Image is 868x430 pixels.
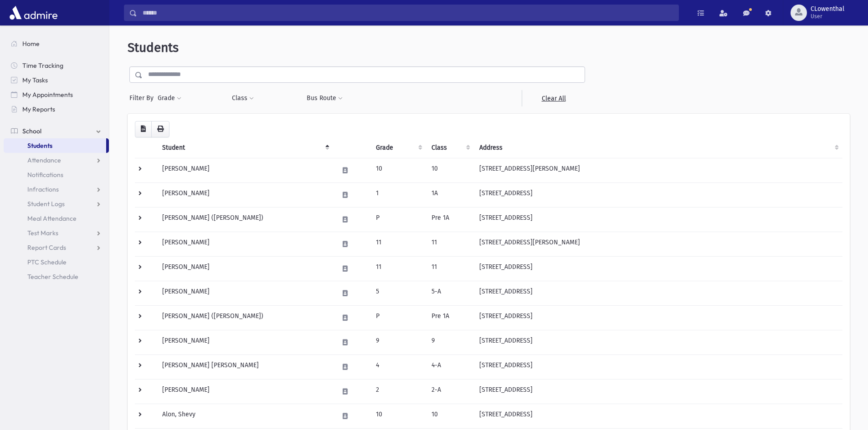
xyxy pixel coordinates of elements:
[157,404,333,428] td: Alon, Shevy
[157,232,333,256] td: [PERSON_NAME]
[4,197,109,211] a: Student Logs
[474,404,842,428] td: [STREET_ADDRESS]
[27,171,63,179] span: Notifications
[370,158,426,182] td: 10
[474,379,842,404] td: [STREET_ADDRESS]
[306,90,343,106] button: Bus Route
[22,91,73,99] span: My Appointments
[370,232,426,256] td: 11
[27,142,52,150] span: Students
[157,330,333,354] td: [PERSON_NAME]
[370,207,426,232] td: P
[27,200,65,208] span: Student Logs
[22,76,48,84] span: My Tasks
[7,4,60,22] img: AdmirePro
[370,404,426,428] td: 10
[157,137,333,158] th: Student: activate to sort column descending
[4,182,109,197] a: Infractions
[426,207,474,232] td: Pre 1A
[4,58,109,73] a: Time Tracking
[22,127,41,135] span: School
[426,256,474,281] td: 11
[27,214,77,223] span: Meal Attendance
[4,102,109,116] a: My Reports
[474,182,842,207] td: [STREET_ADDRESS]
[4,87,109,102] a: My Appointments
[157,256,333,281] td: [PERSON_NAME]
[137,5,678,21] input: Search
[27,273,78,281] span: Teacher Schedule
[370,379,426,404] td: 2
[4,138,106,153] a: Students
[27,243,66,252] span: Report Cards
[370,182,426,207] td: 1
[4,211,109,226] a: Meal Attendance
[474,207,842,232] td: [STREET_ADDRESS]
[135,121,152,137] button: CSV
[151,121,169,137] button: Print
[4,226,109,240] a: Test Marks
[27,258,67,266] span: PTC Schedule
[27,229,58,237] span: Test Marks
[474,256,842,281] td: [STREET_ADDRESS]
[4,240,109,255] a: Report Cards
[157,281,333,305] td: [PERSON_NAME]
[4,255,109,269] a: PTC Schedule
[128,40,179,55] span: Students
[370,305,426,330] td: P
[370,354,426,379] td: 4
[474,281,842,305] td: [STREET_ADDRESS]
[811,13,844,20] span: User
[22,40,40,48] span: Home
[157,158,333,182] td: [PERSON_NAME]
[157,305,333,330] td: [PERSON_NAME] ([PERSON_NAME])
[4,153,109,167] a: Attendance
[474,158,842,182] td: [STREET_ADDRESS][PERSON_NAME]
[426,305,474,330] td: Pre 1A
[129,93,157,103] span: Filter By
[27,185,59,193] span: Infractions
[811,5,844,13] span: CLowenthal
[426,404,474,428] td: 10
[426,354,474,379] td: 4-A
[370,330,426,354] td: 9
[474,330,842,354] td: [STREET_ADDRESS]
[157,207,333,232] td: [PERSON_NAME] ([PERSON_NAME])
[426,379,474,404] td: 2-A
[426,158,474,182] td: 10
[4,124,109,138] a: School
[22,61,63,70] span: Time Tracking
[4,167,109,182] a: Notifications
[426,182,474,207] td: 1A
[157,379,333,404] td: [PERSON_NAME]
[370,281,426,305] td: 5
[4,269,109,284] a: Teacher Schedule
[426,137,474,158] th: Class: activate to sort column ascending
[370,137,426,158] th: Grade: activate to sort column ascending
[474,354,842,379] td: [STREET_ADDRESS]
[157,354,333,379] td: [PERSON_NAME] [PERSON_NAME]
[370,256,426,281] td: 11
[22,105,55,113] span: My Reports
[426,232,474,256] td: 11
[157,90,182,106] button: Grade
[27,156,61,164] span: Attendance
[4,36,109,51] a: Home
[426,281,474,305] td: 5-A
[231,90,254,106] button: Class
[426,330,474,354] td: 9
[474,305,842,330] td: [STREET_ADDRESS]
[474,137,842,158] th: Address: activate to sort column ascending
[522,90,585,106] a: Clear All
[474,232,842,256] td: [STREET_ADDRESS][PERSON_NAME]
[157,182,333,207] td: [PERSON_NAME]
[4,73,109,87] a: My Tasks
